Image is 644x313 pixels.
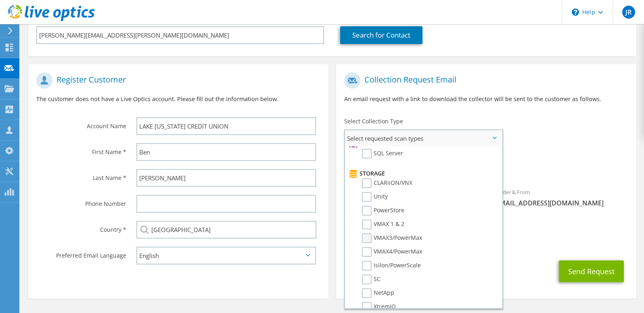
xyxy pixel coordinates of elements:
label: Unity [362,192,388,202]
svg: \n [572,8,579,16]
label: Account Name [36,117,126,130]
li: Storage [347,169,498,178]
label: First Name * [36,143,126,156]
label: PowerStore [362,206,404,216]
label: Select Collection Type [344,117,403,125]
label: VMAX3/PowerMax [362,233,422,243]
label: SQL Server [362,149,403,159]
span: JR [622,6,635,19]
label: VMAX 1 & 2 [362,220,404,229]
label: Isilon/PowerScale [362,261,421,271]
a: Search for Contact [340,26,422,44]
label: NetApp [362,288,394,298]
h1: Collection Request Email [344,72,624,89]
div: To [336,184,486,220]
span: [EMAIL_ADDRESS][DOMAIN_NAME] [494,199,627,207]
label: VMAX4/PowerMax [362,247,422,257]
label: SC [362,275,381,284]
button: Send Request [559,260,624,282]
label: XtremIO [362,302,396,312]
p: The customer does not have a Live Optics account. Please fill out the information below. [36,95,320,104]
label: Preferred Email Language [36,247,126,260]
div: Requested Collections [336,150,636,180]
span: Select requested scan types [345,130,502,146]
label: Phone Number [36,195,126,208]
label: CLARiiON/VNX [362,178,412,188]
label: Country * [36,221,126,234]
h1: Register Customer [36,72,316,89]
div: Sender & From [486,184,636,211]
label: Last Name * [36,169,126,182]
p: An email request with a link to download the collector will be sent to the customer as follows. [344,95,628,104]
div: CC & Reply To [336,224,636,252]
